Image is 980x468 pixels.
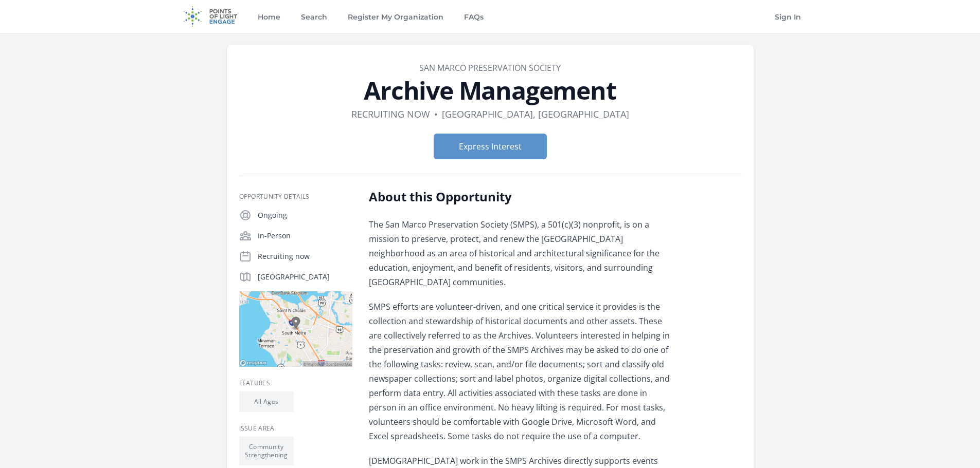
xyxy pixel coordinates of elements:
[239,437,294,465] li: Community Strengthening
[258,210,352,220] p: Ongoing
[239,379,352,387] h3: Features
[369,217,670,289] p: The San Marco Preservation Society (SMPS), a 501(c)(3) nonprofit, is on a mission to preserve, pr...
[351,107,430,121] dd: Recruiting now
[442,107,629,121] dd: [GEOGRAPHIC_DATA], [GEOGRAPHIC_DATA]
[239,424,352,433] h3: Issue area
[419,62,561,73] a: San Marco Preservation Society
[369,299,670,443] p: SMPS efforts are volunteer-driven, and one critical service it provides is the collection and ste...
[258,251,352,261] p: Recruiting now
[239,391,294,412] li: All Ages
[239,78,741,103] h1: Archive Management
[434,107,438,121] div: •
[258,231,352,241] p: In-Person
[239,193,352,201] h3: Opportunity Details
[258,272,352,282] p: [GEOGRAPHIC_DATA]
[239,291,352,367] img: Map
[434,134,547,159] button: Express Interest
[369,189,670,205] h2: About this Opportunity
